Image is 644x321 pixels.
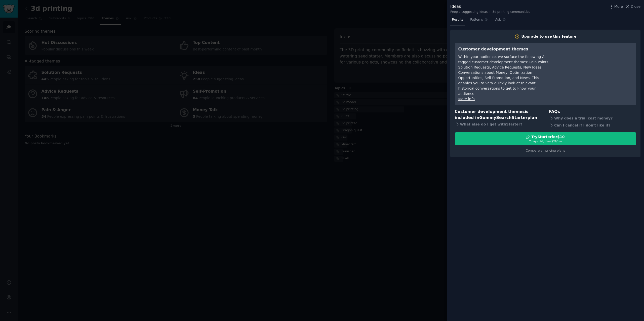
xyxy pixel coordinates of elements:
div: What else do I get with Starter ? [455,121,542,128]
div: Why does a trial cost money? [549,115,636,122]
div: Can I cancel if I don't like it? [549,122,636,129]
span: Results [452,18,463,22]
span: Patterns [470,18,483,22]
div: Try Starter for $10 [531,134,565,140]
span: Close [631,4,640,9]
div: Within your audience, we surface the following AI-tagged customer development themes: Pain Points... [458,54,550,96]
button: Close [625,4,640,9]
h3: FAQs [549,109,636,115]
button: More [609,4,623,9]
span: GummySearch Starter [479,115,527,120]
div: People suggesting ideas in 3d printing communities [450,10,530,14]
span: Ask [495,18,501,22]
a: Results [450,16,465,26]
span: More [614,4,623,9]
h3: Customer development themes [458,46,550,52]
a: Patterns [468,16,490,26]
a: More info [458,97,475,101]
div: Ideas [450,4,530,10]
div: Upgrade to use this feature [521,34,577,39]
button: TryStarterfor$107 daystrial, then $29/mo [455,132,636,145]
h3: Customer development themes is included in plan [455,109,542,121]
a: Ask [494,16,508,26]
iframe: YouTube video player [557,46,633,84]
div: 7 days trial, then $ 29 /mo [455,140,636,143]
a: Compare all pricing plans [526,149,565,152]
